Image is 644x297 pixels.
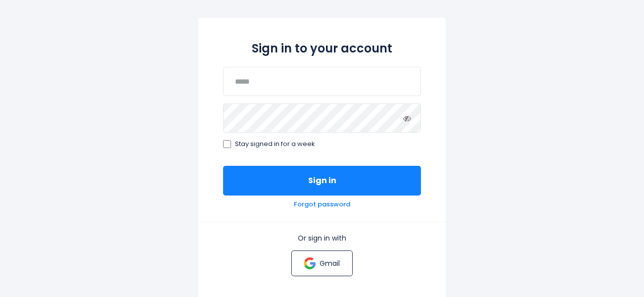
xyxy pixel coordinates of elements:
[291,250,352,276] a: Gmail
[235,140,315,148] span: Stay signed in for a week
[223,234,421,243] p: Or sign in with
[223,166,421,196] button: Sign in
[320,259,340,268] p: Gmail
[223,40,421,57] h2: Sign in to your account
[294,200,350,209] a: Forgot password
[223,140,231,148] input: Stay signed in for a week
